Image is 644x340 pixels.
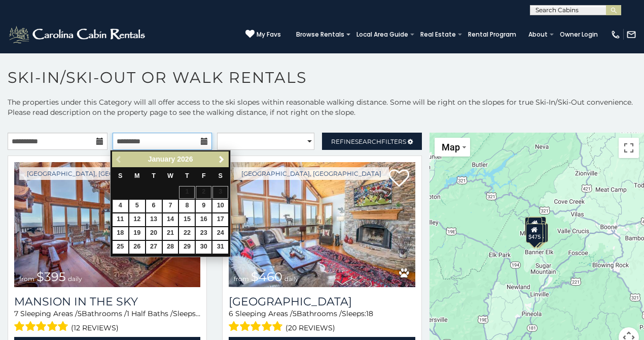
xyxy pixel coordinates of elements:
div: $475 [526,224,543,243]
span: Sunday [118,172,122,179]
a: Browse Rentals [291,27,349,42]
span: Wednesday [167,172,173,179]
a: Rental Program [463,27,521,42]
a: 25 [113,241,128,254]
a: 13 [146,213,162,226]
span: January [148,155,175,163]
span: (20 reviews) [285,321,335,334]
a: 22 [179,227,195,240]
span: (12 reviews) [71,321,119,334]
span: 5 [78,309,82,318]
a: 12 [129,213,145,226]
img: phone-regular-white.png [611,29,621,40]
span: My Favs [257,30,281,39]
a: Mansion In The Sky [14,295,200,308]
a: Real Estate [415,27,461,42]
span: from [19,275,34,283]
a: About [523,27,553,42]
h3: Mile High Lodge [229,295,415,308]
a: 5 [129,200,145,212]
a: 30 [196,241,211,254]
a: 24 [212,227,228,240]
span: Search [355,138,381,145]
a: 10 [212,200,228,212]
span: 6 [229,309,233,318]
a: 17 [212,213,228,226]
a: Next [215,153,228,166]
a: 19 [129,227,145,240]
div: Sleeping Areas / Bathrooms / Sleeps: [14,308,200,334]
span: Monday [134,172,140,179]
a: 18 [113,227,128,240]
div: $395 [525,217,542,236]
div: $115 [529,216,546,235]
img: mail-regular-white.png [626,29,636,40]
span: daily [284,275,299,283]
span: Next [218,156,226,164]
button: Change map style [435,138,470,157]
a: [GEOGRAPHIC_DATA] [229,295,415,308]
a: Mansion In The Sky from $395 daily [14,162,200,287]
div: $85 [528,217,542,236]
a: 14 [163,213,178,226]
a: Mile High Lodge from $460 daily [229,162,415,287]
a: 27 [146,241,162,254]
a: 23 [196,227,211,240]
span: Map [442,142,460,152]
a: [GEOGRAPHIC_DATA], [GEOGRAPHIC_DATA] [234,167,389,180]
a: [GEOGRAPHIC_DATA], [GEOGRAPHIC_DATA] [19,167,174,180]
a: 28 [163,241,178,254]
a: 26 [129,241,145,254]
div: Sleeping Areas / Bathrooms / Sleeps: [229,308,415,334]
span: 2026 [177,155,193,163]
img: Mile High Lodge [229,162,415,287]
a: 31 [212,241,228,254]
img: White-1-2.png [8,24,148,45]
span: Refine Filters [331,138,406,145]
a: Local Area Guide [351,27,413,42]
a: 9 [196,200,211,212]
a: Add to favorites [389,168,409,190]
a: 6 [146,200,162,212]
a: 29 [179,241,195,254]
a: 11 [113,213,128,226]
a: 8 [179,200,195,212]
a: 20 [146,227,162,240]
a: 16 [196,213,211,226]
a: 21 [163,227,178,240]
span: 7 [14,309,18,318]
span: $395 [37,269,66,284]
span: 5 [293,309,297,318]
span: daily [68,275,82,283]
a: 4 [113,200,128,212]
span: Thursday [185,172,189,179]
span: from [234,275,249,283]
img: Mansion In The Sky [14,162,200,287]
a: 15 [179,213,195,226]
span: $460 [251,269,282,284]
span: Friday [202,172,206,179]
span: 1 Half Baths / [127,309,173,318]
span: Tuesday [152,172,156,179]
span: Saturday [219,172,223,179]
a: Owner Login [555,27,603,42]
a: RefineSearchFilters [322,133,422,150]
button: Toggle fullscreen view [619,138,639,158]
a: My Favs [245,29,281,40]
span: 18 [366,309,373,318]
a: 7 [163,200,178,212]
